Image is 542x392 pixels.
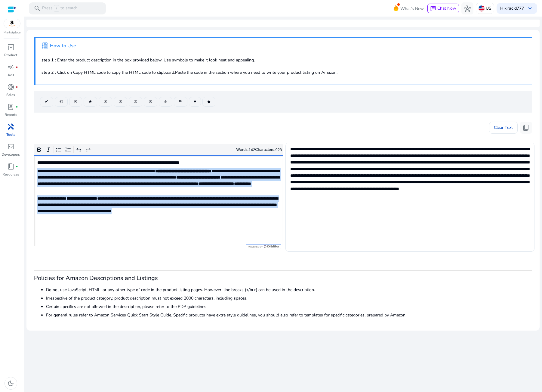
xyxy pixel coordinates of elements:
[54,5,59,12] span: /
[16,165,18,168] span: fiber_manual_record
[164,98,168,105] span: ⚠
[275,148,282,152] label: 928
[149,98,152,105] span: ④
[46,287,532,293] li: Do not use JavaScript, HTML, or any other type of code in the product listing pages. However, lin...
[179,98,183,105] span: ™
[7,123,14,130] span: handyman
[42,57,54,63] b: step 1
[7,103,14,110] span: lab_profile
[489,122,518,134] button: Clear Text
[486,3,491,14] p: US
[7,64,14,71] span: campaign
[2,152,20,157] p: Developers
[46,303,532,310] li: Certain specifics are not allowed in the description, please refer to the PDP guidelines
[42,5,78,12] p: Press to search
[16,106,18,108] span: fiber_manual_record
[119,98,122,105] span: ②
[4,19,20,28] img: amazon.svg
[16,66,18,68] span: fiber_manual_record
[189,97,201,107] button: ♥
[99,97,112,107] button: ①
[144,97,157,107] button: ④
[8,72,14,78] p: Ads
[60,98,63,105] span: ©
[103,98,107,105] span: ①
[45,98,48,105] span: ✔
[479,5,485,11] img: us.svg
[247,245,263,248] span: Powered by
[129,97,142,107] button: ③
[69,97,82,107] button: ®
[46,295,532,301] li: Irrespective of the product category, product description must not exceed 2000 characters, includ...
[34,144,283,156] div: Editor toolbar
[42,57,526,63] p: : Enter the product description in the box provided below. Use symbols to make it look neat and a...
[236,146,282,154] div: Words: Characters:
[134,98,137,105] span: ③
[494,122,513,134] span: Clear Text
[40,97,53,107] button: ✔
[42,70,54,75] b: step 2
[500,6,524,11] p: Hi
[88,98,92,105] span: ★
[400,3,424,14] span: What's New
[6,92,15,98] p: Sales
[6,132,15,137] p: Tools
[504,5,524,11] b: kiracid777
[74,98,77,105] span: ®
[427,4,459,13] button: chatChat Now
[7,83,14,91] span: donut_small
[16,86,18,88] span: fiber_manual_record
[4,30,20,35] p: Marketplace
[34,5,41,12] span: search
[430,6,436,12] span: chat
[207,98,211,105] span: ◆
[461,2,473,14] button: hub
[55,97,68,107] button: ©
[2,172,19,177] p: Resources
[522,124,530,131] span: content_copy
[46,312,532,318] li: For general rules refer to Amazon Services Quick Start Style Guide. Specific products have extra ...
[7,163,14,170] span: book_4
[202,97,215,107] button: ◆
[7,380,14,387] span: dark_mode
[174,97,187,107] button: ™
[7,44,14,51] span: inventory_2
[5,112,17,117] p: Reports
[159,97,172,107] button: ⚠
[50,43,76,49] h4: How to Use
[520,122,532,134] button: content_copy
[84,97,97,107] button: ★
[34,155,283,246] div: Rich Text Editor. Editing area: main. Press Alt+0 for help.
[4,52,17,58] p: Product
[194,98,196,105] span: ♥
[464,5,471,12] span: hub
[526,5,534,12] span: keyboard_arrow_down
[437,5,456,11] span: Chat Now
[34,275,532,282] h3: Policies for Amazon Descriptions and Listings
[42,69,526,76] p: : Click on Copy HTML code to copy the HTML code to clipboard.Paste the code in the section where ...
[249,148,255,152] label: 142
[7,143,14,150] span: code_blocks
[114,97,127,107] button: ②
